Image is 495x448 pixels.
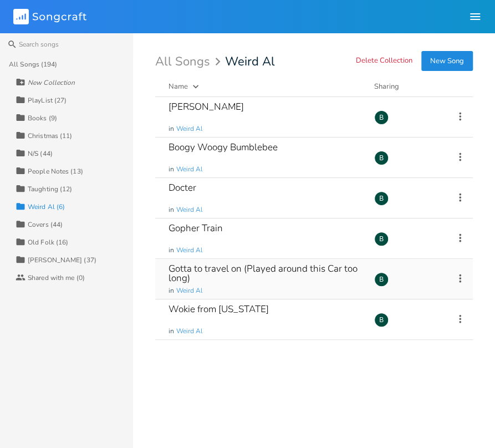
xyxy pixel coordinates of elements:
[176,246,202,255] span: Weird Al
[169,304,269,314] div: Wokie from [US_STATE]
[155,57,224,67] div: All Songs
[169,246,174,255] span: in
[169,102,244,111] div: [PERSON_NAME]
[225,55,275,68] span: Weird Al
[28,203,65,210] div: Weird Al (6)
[28,239,68,246] div: Old Folk (16)
[9,61,58,68] div: All Songs (194)
[169,82,188,91] div: Name
[374,313,389,327] div: BruCe
[421,51,473,71] button: New Song
[374,232,389,246] div: BruCe
[169,286,174,296] span: in
[169,142,278,152] div: Boogy Woogy Bumblebee
[176,327,202,336] span: Weird Al
[374,272,389,287] div: BruCe
[28,150,53,157] div: N/S (44)
[374,151,389,165] div: BruCe
[169,264,361,283] div: Gotta to travel on (Played around this Car too long)
[176,165,202,174] span: Weird Al
[28,115,57,121] div: Books (9)
[28,221,63,228] div: Covers (44)
[169,81,361,92] button: Name
[374,191,389,206] div: BruCe
[28,97,67,104] div: PlayList (27)
[28,168,83,175] div: People Notes (13)
[28,257,96,263] div: [PERSON_NAME] (37)
[176,205,202,215] span: Weird Al
[28,79,75,86] div: New Collection
[176,124,202,134] span: Weird Al
[356,57,412,66] button: Delete Collection
[176,286,202,296] span: Weird Al
[169,183,196,192] div: Docter
[374,110,389,125] div: BruCe
[169,223,223,233] div: Gopher Train
[28,186,72,192] div: Taughting (12)
[169,327,174,336] span: in
[169,205,174,215] span: in
[28,133,72,139] div: Christmas (11)
[374,81,441,92] div: Sharing
[28,274,85,281] div: Shared with me (0)
[169,165,174,174] span: in
[169,124,174,134] span: in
